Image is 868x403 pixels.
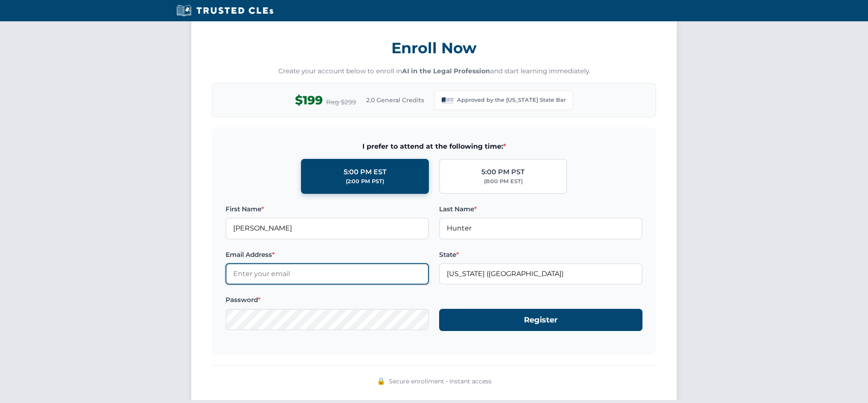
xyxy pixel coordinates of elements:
input: Louisiana (LA) [439,263,642,285]
span: 2.0 General Credits [366,95,424,105]
div: 5:00 PM PST [481,167,525,178]
input: Enter your email [226,263,429,285]
label: Email Address [226,250,429,260]
p: Create your account below to enroll in and start learning immediately. [212,66,656,76]
img: Trusted CLEs [174,4,276,17]
span: Reg $299 [326,97,356,107]
h3: Enroll Now [212,35,656,61]
label: Password [226,295,429,305]
button: Register [439,309,642,331]
div: 5:00 PM EST [344,167,387,178]
input: Enter your last name [439,218,642,239]
label: Last Name [439,204,642,214]
span: Approved by the [US_STATE] State Bar [457,96,566,104]
label: State [439,250,642,260]
img: Louisiana State Bar [442,94,454,106]
span: $199 [295,91,323,110]
span: Secure enrollment • Instant access [389,377,492,386]
input: Enter your first name [226,218,429,239]
strong: AI in the Legal Profession [402,67,490,75]
div: (2:00 PM PST) [346,177,384,186]
div: 🔒 [377,376,385,387]
label: First Name [226,204,429,214]
span: I prefer to attend at the following time: [226,141,642,152]
div: (8:00 PM EST) [484,177,523,186]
